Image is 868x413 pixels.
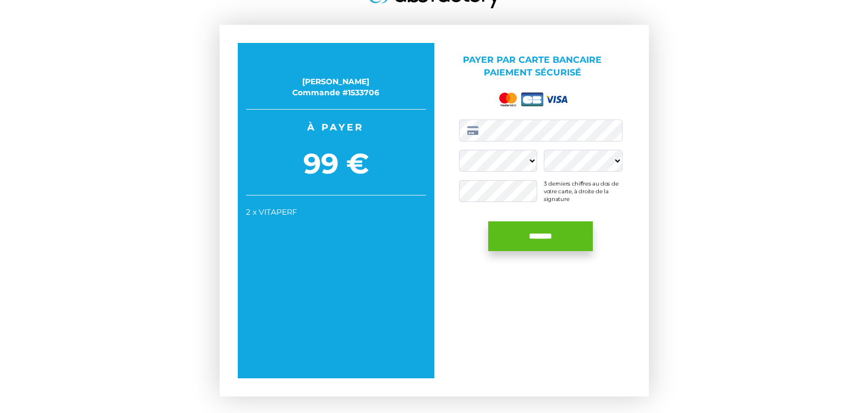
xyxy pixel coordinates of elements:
[246,121,426,134] span: À payer
[484,67,581,78] span: Paiement sécurisé
[443,54,623,79] p: Payer par Carte bancaire
[246,144,426,184] span: 99 €
[545,96,567,103] img: visa.png
[521,93,543,106] img: cb.png
[246,87,426,98] div: Commande #1533706
[246,76,426,87] div: [PERSON_NAME]
[544,180,623,202] div: 3 derniers chiffres au dos de votre carte, à droite de la signature
[497,90,519,108] img: mastercard.png
[246,206,426,218] div: 2 x VITAPERF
